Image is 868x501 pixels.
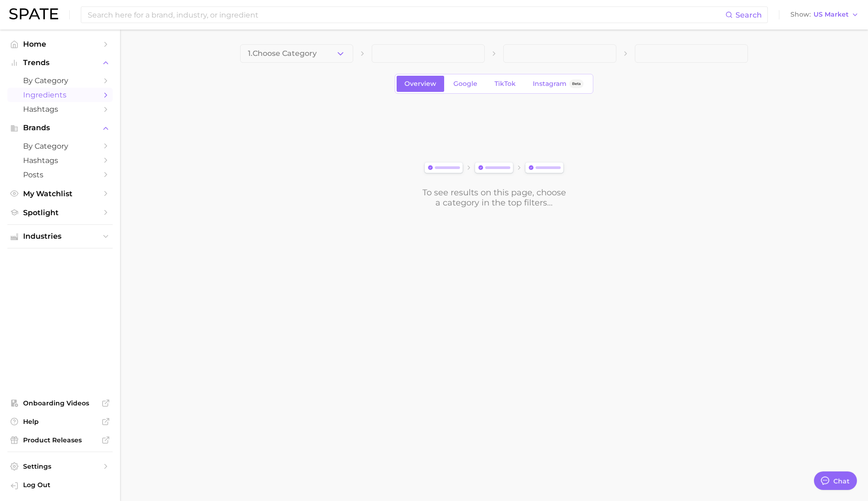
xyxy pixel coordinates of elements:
div: To see results on this page, choose a category in the top filters... [422,187,567,208]
span: by Category [23,76,97,85]
span: Spotlight [23,208,97,217]
span: Show [790,12,811,17]
button: Brands [7,121,113,135]
span: Trends [23,59,97,67]
span: Google [453,80,477,88]
span: Search [735,11,762,19]
input: Search here for a brand, industry, or ingredient [87,7,725,23]
a: TikTok [487,76,524,92]
span: Industries [23,232,97,241]
span: My Watchlist [23,189,97,198]
button: Industries [7,229,113,243]
a: by Category [7,73,113,88]
span: Hashtags [23,156,97,165]
a: Ingredients [7,88,113,102]
button: Trends [7,56,113,70]
img: svg%3e [422,160,567,176]
a: Posts [7,168,113,182]
a: Home [7,37,113,51]
span: Beta [572,80,581,88]
span: TikTok [494,80,516,88]
a: Hashtags [7,153,113,168]
span: Product Releases [23,436,97,444]
a: My Watchlist [7,187,113,201]
a: Log out. Currently logged in with e-mail srosen@interparfumsinc.com. [7,478,113,494]
a: Onboarding Videos [7,396,113,410]
span: Instagram [533,80,567,88]
a: Spotlight [7,205,113,220]
span: Hashtags [23,105,97,114]
a: Product Releases [7,433,113,447]
span: Overview [404,80,436,88]
span: Posts [23,170,97,179]
span: Settings [23,462,97,471]
span: Home [23,40,97,48]
a: InstagramBeta [525,76,591,92]
span: Ingredients [23,91,97,99]
span: by Category [23,142,97,151]
a: Google [446,76,485,92]
a: Hashtags [7,102,113,116]
span: 1. Choose Category [248,49,317,58]
button: 1.Choose Category [240,44,353,63]
span: Help [23,417,97,426]
button: ShowUS Market [788,9,861,21]
img: SPATE [9,8,58,19]
a: Help [7,415,113,429]
span: Brands [23,124,97,132]
span: Log Out [23,481,105,489]
a: by Category [7,139,113,153]
a: Settings [7,459,113,473]
a: Overview [397,76,444,92]
span: Onboarding Videos [23,399,97,407]
span: US Market [814,12,849,17]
